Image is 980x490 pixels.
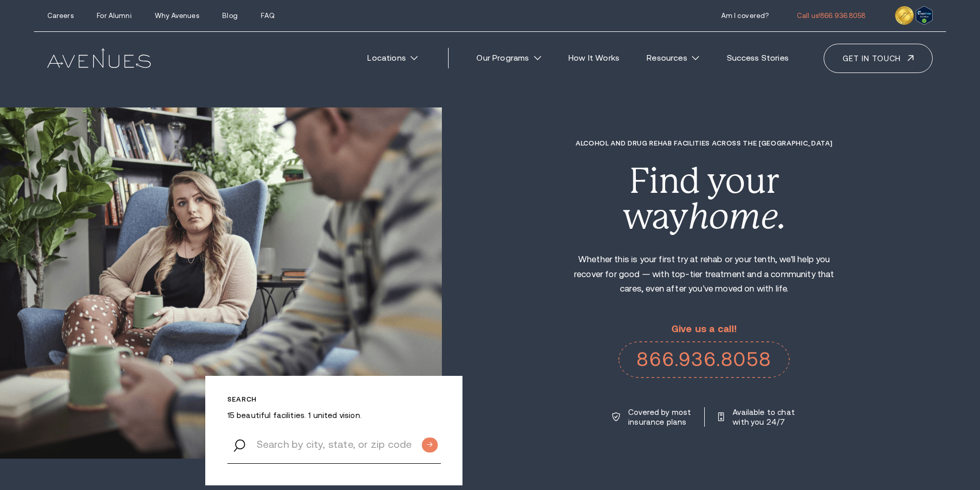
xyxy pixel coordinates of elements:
[227,410,441,420] p: 15 beautiful facilities. 1 united vision.
[558,47,630,69] a: How It Works
[97,12,131,20] a: For Alumni
[422,438,438,452] input: Submit
[636,47,710,69] a: Resources
[916,9,933,19] a: Verify LegitScript Approval for www.avenuesrecovery.com
[618,324,790,335] p: Give us a call!
[357,47,429,69] a: Locations
[688,196,786,237] i: home.
[227,395,441,403] p: Search
[716,47,799,69] a: Success Stories
[733,407,796,427] p: Available to chat with you 24/7
[466,47,551,69] a: Our Programs
[797,12,866,20] a: Call us!866.936.8058
[227,425,441,464] input: Search by city, state, or zip code
[916,6,933,25] img: Verify Approval for www.avenuesrecovery.com
[820,12,866,20] span: 866.936.8058
[564,139,844,147] h1: Alcohol and Drug Rehab Facilities across the [GEOGRAPHIC_DATA]
[222,12,238,20] a: Blog
[721,12,769,20] a: Am I covered?
[564,252,844,297] p: Whether this is your first try at rehab or your tenth, we'll help you recover for good — with top...
[618,341,790,377] a: 866.936.8058
[47,12,74,20] a: Careers
[564,164,844,234] div: Find your way
[155,12,199,20] a: Why Avenues
[628,407,692,427] p: Covered by most insurance plans
[824,44,933,73] a: Get in touch
[261,12,274,20] a: FAQ
[612,407,692,427] a: Covered by most insurance plans
[718,407,796,427] a: Available to chat with you 24/7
